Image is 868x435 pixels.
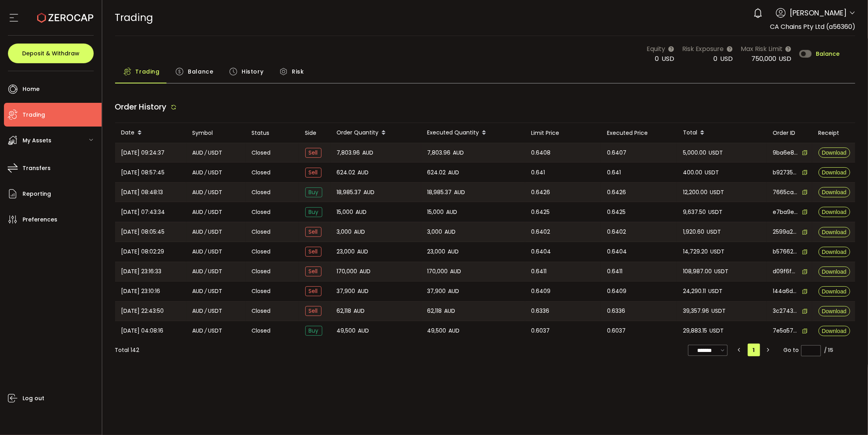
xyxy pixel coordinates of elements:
span: AUD [358,326,369,335]
span: [DATE] 23:10:16 [121,287,161,296]
span: 400.00 [683,168,703,177]
span: CA Chains Pty Ltd (a56360) [770,22,855,31]
span: 0.6404 [531,247,551,256]
span: 12,200.00 [683,188,708,197]
span: USDT [208,148,223,157]
span: 7e5a57ea-2eeb-4fe1-95a1-63164c76f1e0 [773,327,798,335]
button: Download [819,326,850,336]
span: USDT [208,247,223,256]
span: 0.6037 [531,326,550,335]
span: 14,729.20 [683,247,708,256]
span: Closed [252,267,271,276]
span: 0.6404 [607,247,627,256]
li: 1 [748,344,760,356]
span: 144a6d39-3ffb-43bc-8a9d-e5a66529c998 [773,287,798,295]
span: Download [822,308,846,314]
button: Download [819,207,850,217]
span: 3,000 [427,227,443,236]
span: Download [822,249,846,255]
span: 0.6037 [607,326,626,335]
em: / [205,208,207,217]
div: Date [115,126,186,140]
div: Receipt [812,129,856,138]
span: Trading [136,64,160,79]
span: 18,985.37 [337,188,361,197]
span: 62,118 [337,306,352,316]
span: AUD [358,287,369,296]
span: AUD [453,148,464,157]
span: 15,000 [427,208,444,217]
span: 37,900 [337,287,356,296]
span: 0.641 [607,168,621,177]
span: AUD [193,148,204,157]
span: Go to [783,344,821,356]
span: [DATE] 08:05:45 [121,227,165,236]
span: 24,290.11 [683,287,706,296]
em: / [205,247,207,256]
span: Closed [252,327,271,335]
span: AUD [445,227,456,236]
span: Download [822,189,846,195]
em: / [205,306,207,316]
span: 0.6426 [607,188,626,197]
span: 0.6336 [531,306,550,316]
span: AUD [454,188,465,197]
span: 750,000 [751,54,776,63]
span: 624.02 [337,168,356,177]
span: Log out [23,393,44,404]
span: USDT [208,326,223,335]
span: [DATE] 23:16:33 [121,267,162,276]
span: 29,883.15 [683,326,707,335]
span: b5766201-d92d-4d89-b14b-a914763fe8c4 [773,248,798,256]
span: 0.6407 [607,148,627,157]
span: 0.641 [531,168,545,177]
span: Order History [115,101,167,112]
span: 5,000.00 [683,148,707,157]
span: Sell [305,227,321,237]
em: / [205,168,207,177]
span: Closed [252,248,271,256]
span: 0.6408 [531,148,551,157]
span: [DATE] 09:24:37 [121,148,165,157]
span: USDT [709,208,723,217]
span: Download [822,229,846,235]
button: Download [819,267,850,277]
span: AUD [363,148,374,157]
span: Balance [816,51,840,57]
span: [DATE] 07:43:34 [121,208,165,217]
span: USDT [208,188,223,197]
span: Closed [252,228,271,236]
span: [DATE] 04:08:16 [121,326,164,335]
span: Transfers [23,163,51,174]
span: 49,500 [337,326,356,335]
span: USD [779,54,791,63]
span: Max Risk Limit [741,44,783,54]
span: 9,637.50 [683,208,706,217]
div: Executed Price [601,129,677,138]
span: Sell [305,168,321,178]
em: / [205,326,207,335]
div: Total [677,126,767,140]
button: Download [819,306,850,316]
span: AUD [357,247,369,256]
span: Download [822,269,846,274]
button: Download [819,286,850,297]
span: 0.6402 [531,227,550,236]
span: USDT [710,188,724,197]
span: Deposit & Withdraw [22,51,79,56]
button: Download [819,167,850,178]
span: Download [822,170,846,175]
span: My Assets [23,135,51,146]
span: Closed [252,149,271,157]
span: AUD [193,188,204,197]
span: AUD [446,208,458,217]
span: USD [720,54,733,63]
span: Reporting [23,188,51,200]
span: Closed [252,287,271,295]
span: Sell [305,267,321,276]
em: / [205,148,207,157]
span: USDT [709,287,723,296]
div: Executed Quantity [421,126,525,140]
span: Risk [292,64,304,79]
span: AUD [356,208,367,217]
